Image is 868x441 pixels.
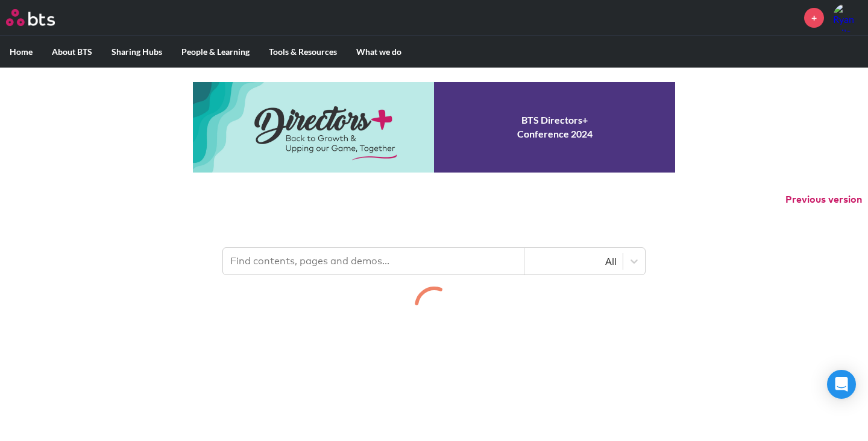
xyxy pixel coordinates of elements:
label: What we do [347,36,411,68]
label: People & Learning [172,36,259,68]
input: Find contents, pages and demos... [223,248,524,274]
a: Go home [6,9,77,26]
img: Ryan Stiles [833,3,862,32]
button: Previous version [785,193,862,206]
a: Profile [833,3,862,32]
img: BTS Logo [6,9,55,26]
div: Open Intercom Messenger [827,370,856,399]
div: All [530,255,617,268]
label: Sharing Hubs [102,36,172,68]
a: + [804,8,824,28]
label: About BTS [42,36,102,68]
a: Conference 2024 [193,82,675,173]
label: Tools & Resources [259,36,347,68]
